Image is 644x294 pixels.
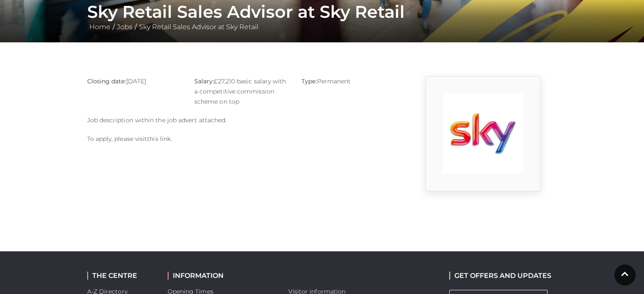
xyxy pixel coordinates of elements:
[168,272,276,280] h2: INFORMATION
[81,2,564,32] div: / /
[87,76,182,86] p: [DATE]
[194,76,289,107] p: £27,210 basic salary with a competitive commission scheme on top
[301,77,317,85] strong: Type:
[87,2,557,22] h1: Sky Retail Sales Advisor at Sky Retail
[87,134,396,144] p: To apply, please visit .
[87,77,126,85] strong: Closing date:
[443,93,523,174] img: 9_1554823650_1WdN.png
[87,272,155,280] h2: THE CENTRE
[194,77,214,85] strong: Salary:
[147,135,171,143] a: this link
[137,23,260,31] a: Sky Retail Sales Advisor at Sky Retail
[115,23,135,31] a: Jobs
[87,23,113,31] a: Home
[449,272,551,280] h2: GET OFFERS AND UPDATES
[301,76,396,86] p: Permanent
[87,115,396,125] p: Job description within the job advert attached.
